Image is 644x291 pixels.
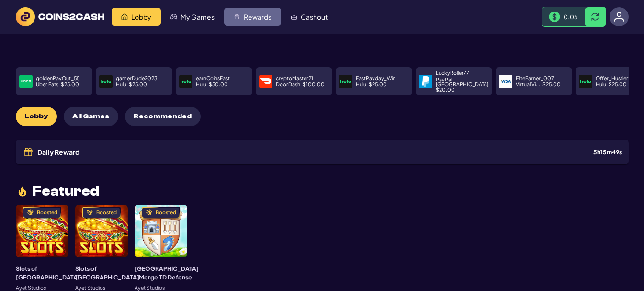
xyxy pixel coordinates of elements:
img: payment icon [500,76,511,87]
p: earnCoinsFast [196,76,230,81]
img: Cashout [291,13,297,20]
p: Offer_Hustler24 [596,76,634,81]
p: cryptoMaster21 [276,76,313,81]
button: Recommended [125,107,201,126]
p: DoorDash : $ 100.00 [276,82,325,87]
img: avatar [614,12,624,22]
img: Money Bill [549,12,560,23]
img: payment icon [181,76,191,87]
button: Lobby [16,107,57,126]
p: LuckyRoller77 [436,70,469,76]
span: Featured [33,185,99,198]
h3: [GEOGRAPHIC_DATA] - Merge TD Defense [135,264,199,282]
h3: Slots of [GEOGRAPHIC_DATA] [16,264,80,282]
img: payment icon [420,76,431,87]
span: Lobby [131,13,151,20]
h3: Slots of [GEOGRAPHIC_DATA] [75,264,139,282]
div: Boosted [96,210,117,215]
span: Daily Reward [37,149,79,155]
div: Boosted [37,210,57,215]
p: Uber Eats : $ 25.00 [36,82,79,87]
img: payment icon [260,76,271,87]
img: payment icon [101,76,111,87]
p: Hulu : $ 25.00 [596,82,627,87]
p: Virtual Vi... : $ 25.00 [516,82,561,87]
p: PayPal [GEOGRAPHIC_DATA] : $ 20.00 [436,77,490,93]
span: Cashout [301,13,328,20]
img: Boosted [86,209,93,216]
span: All Games [72,113,109,121]
img: logo text [16,7,104,26]
a: Cashout [281,8,337,26]
p: Hulu : $ 25.00 [356,82,387,87]
span: 0.05 [564,13,578,21]
img: payment icon [21,76,31,87]
div: Boosted [156,210,176,215]
span: Recommended [134,113,192,121]
img: Gift icon [23,146,34,158]
a: Rewards [224,8,281,26]
div: 5 h 15 m 49 s [593,149,622,155]
p: goldenPayOut_55 [36,76,79,81]
p: Hulu : $ 25.00 [116,82,147,87]
span: My Games [181,13,215,20]
button: All Games [64,107,118,126]
img: Rewards [234,13,240,20]
p: Ayet Studios [75,285,105,291]
img: payment icon [580,76,591,87]
a: My Games [161,8,224,26]
p: Ayet Studios [16,285,46,291]
img: Boosted [146,209,152,216]
p: EliteEarner_007 [516,76,554,81]
img: My Games [170,13,177,20]
img: Lobby [121,13,128,20]
img: fire [16,185,29,198]
img: Boosted [27,209,34,216]
p: Ayet Studios [135,285,165,291]
img: payment icon [340,76,351,87]
p: FastPayday_Win [356,76,395,81]
p: Hulu : $ 50.00 [196,82,228,87]
p: gamerDude2023 [116,76,157,81]
span: Lobby [24,113,48,121]
a: Lobby [112,8,161,26]
span: Rewards [244,13,271,20]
